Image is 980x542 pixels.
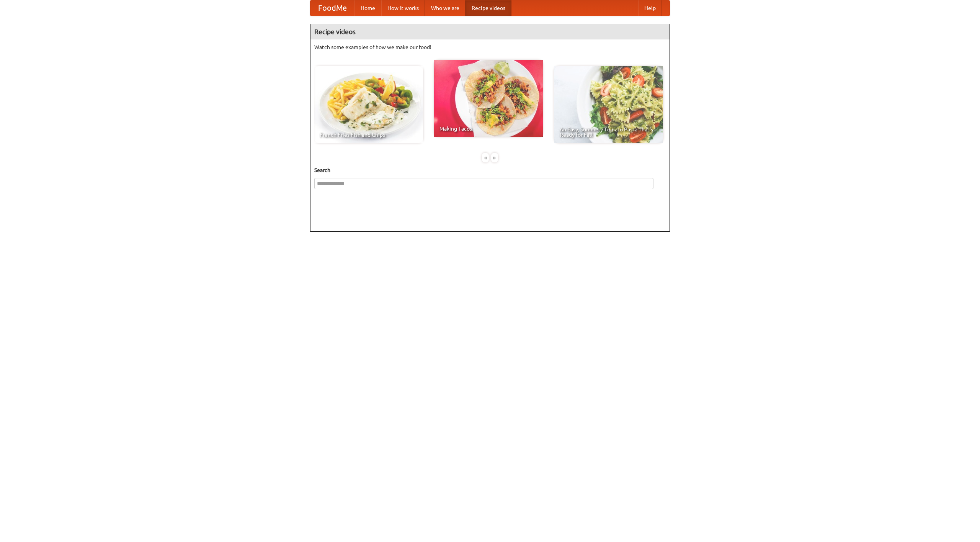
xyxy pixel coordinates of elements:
[554,66,663,143] a: An Easy, Summery Tomato Pasta That's Ready for Fall
[310,0,354,16] a: FoodMe
[314,66,423,143] a: French Fries Fish and Chips
[465,0,511,16] a: Recipe videos
[482,153,489,162] div: «
[638,0,662,16] a: Help
[491,153,498,162] div: »
[314,166,666,174] h5: Search
[320,132,418,138] span: French Fries Fish and Chips
[434,60,543,137] a: Making Tacos
[354,0,381,16] a: Home
[439,126,537,131] span: Making Tacos
[425,0,465,16] a: Who we are
[560,127,658,138] span: An Easy, Summery Tomato Pasta That's Ready for Fall
[381,0,425,16] a: How it works
[310,24,670,39] h4: Recipe videos
[314,43,666,51] p: Watch some examples of how we make our food!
